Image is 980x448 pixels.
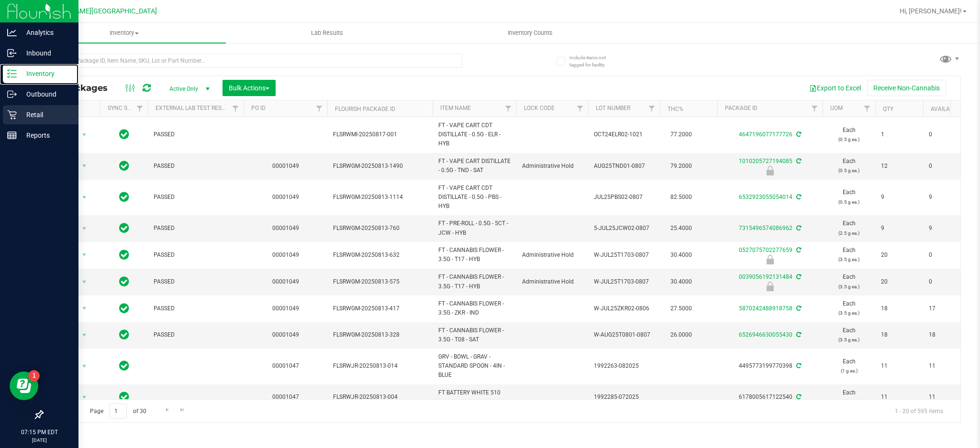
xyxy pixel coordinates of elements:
span: Sync from Compliance System [795,225,801,231]
span: FLSRWJR-20250813-004 [333,393,427,402]
div: 6178005617122540 [716,393,824,402]
inline-svg: Analytics [7,28,17,37]
span: PASSED [154,251,238,260]
span: In Sync [119,302,129,315]
iframe: Resource center [10,372,38,400]
span: 1992263-082025 [594,361,654,371]
a: Filter [644,100,660,117]
inline-svg: Outbound [7,89,17,99]
a: Filter [228,100,244,117]
a: 4647196077177726 [739,131,792,138]
span: In Sync [119,128,129,141]
span: FT - CANNABIS FLOWER - 3.5G - T17 - HYB [438,246,511,264]
span: All Packages [50,83,117,93]
span: OCT24ELR02-1021 [594,130,654,139]
p: 07:15 PM EDT [4,428,74,437]
span: 77.2000 [666,128,697,142]
span: 0 [929,130,965,139]
a: 00001047 [272,393,299,400]
a: Sync Status [108,105,145,111]
span: 79.2000 [666,159,697,173]
span: select [78,328,90,342]
span: W-JUL25T1703-0807 [594,251,654,260]
p: Reports [17,130,74,141]
a: 00001049 [272,331,299,338]
a: 6532923055054014 [739,194,792,200]
span: Each [828,246,869,264]
span: FLSRWMI-20250817-001 [333,130,427,139]
span: In Sync [119,159,129,173]
span: 82.5000 [666,190,697,204]
span: W-JUL25T1703-0807 [594,277,654,286]
p: (2.5 g ea.) [828,229,869,238]
span: Page of 30 [82,404,154,418]
a: Filter [132,100,148,117]
a: 7315496574086962 [739,225,792,231]
a: Filter [312,100,327,117]
span: Sync from Compliance System [795,305,801,312]
span: Inventory Counts [495,29,566,37]
span: W-JUL25ZKR02-0806 [594,304,654,313]
span: 9 [881,224,917,233]
span: 9 [929,224,965,233]
span: FLSRWGM-20250813-417 [333,304,427,313]
a: Filter [859,100,875,117]
span: Each [828,273,869,291]
span: Sync from Compliance System [795,158,801,164]
span: [PERSON_NAME][GEOGRAPHIC_DATA] [39,7,157,15]
span: Administrative Hold [522,277,582,286]
span: 18 [881,330,917,339]
a: Inventory Counts [429,23,632,43]
span: FT - VAPE CART DISTILLATE - 0.5G - TND - SAT [438,157,511,175]
a: 1010205727194085 [739,158,792,164]
span: 9 [929,193,965,202]
p: Inventory [17,68,74,79]
span: Each [828,357,869,375]
p: (1 g ea.) [828,366,869,375]
button: Receive Non-Cannabis [867,80,946,96]
div: 4495773199770398 [716,361,824,371]
span: Each [828,299,869,317]
input: Search Package ID, Item Name, SKU, Lot or Part Number... [42,54,462,68]
span: PASSED [154,130,238,139]
button: Bulk Actions [223,80,276,96]
input: 1 [110,404,127,418]
span: GRV - BOWL - GRAV - STANDARD SPOON - 4IN - BLUE [438,352,511,380]
span: Each [828,326,869,344]
span: Each [828,126,869,144]
a: Go to the last page [176,404,189,416]
span: FT - VAPE CART CDT DISTILLATE - 0.5G - ELR - HYB [438,121,511,149]
span: 0 [929,162,965,171]
a: 00001049 [272,305,299,312]
a: 00001049 [272,194,299,200]
p: (1 g ea.) [828,397,869,406]
span: 0 [929,251,965,260]
a: UOM [830,105,843,111]
span: FT - CANNABIS FLOWER - 3.5G - T08 - SAT [438,326,511,344]
span: In Sync [119,390,129,404]
span: 20 [881,277,917,286]
a: 5870242488918758 [739,305,792,312]
a: Go to the next page [160,404,174,416]
span: Each [828,157,869,175]
span: 5-JUL25JCW02-0807 [594,224,654,233]
span: select [78,302,90,315]
a: 00001049 [272,225,299,231]
p: Analytics [17,27,74,38]
span: select [78,128,90,142]
span: 11 [881,393,917,402]
p: [DATE] [4,437,74,444]
span: FT - CANNABIS FLOWER - 3.5G - ZKR - IND [438,299,511,317]
span: Sync from Compliance System [795,273,801,280]
inline-svg: Reports [7,131,17,140]
div: Administrative Hold [716,255,824,264]
span: 25.4000 [666,221,697,235]
span: FT BATTERY WHITE 510 VARIABLE POWER [438,388,511,406]
a: Qty [883,106,893,112]
a: 00001049 [272,278,299,285]
span: FLSRWGM-20250813-575 [333,277,427,286]
span: FT - VAPE CART CDT DISTILLATE - 0.5G - PBS - HYB [438,184,511,211]
span: 20 [881,251,917,260]
a: Lab Results [226,23,429,43]
a: 0527075702277659 [739,247,792,253]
